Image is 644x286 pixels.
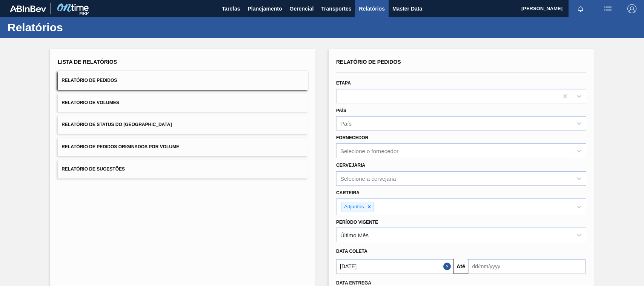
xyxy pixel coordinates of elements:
[336,80,351,86] label: Etapa
[8,23,141,32] h1: Relatórios
[336,220,378,225] label: Período Vigente
[10,5,46,12] img: TNhmsLtSVTkK8tSr43FrP2fwEKptu5GPRR3wAAAABJRU5ErkJggg==
[61,100,119,105] span: Relatório de Volumes
[336,280,371,286] span: Data entrega
[392,4,422,13] span: Master Data
[58,115,308,134] button: Relatório de Status do [GEOGRAPHIC_DATA]
[443,259,453,274] button: Close
[58,94,308,112] button: Relatório de Volumes
[340,148,398,154] div: Selecione o fornecedor
[336,135,368,140] label: Fornecedor
[340,120,352,127] div: País
[336,249,367,254] span: Data coleta
[453,259,468,274] button: Até
[61,166,125,172] span: Relatório de Sugestões
[58,59,117,65] span: Lista de Relatórios
[61,122,172,127] span: Relatório de Status do [GEOGRAPHIC_DATA]
[290,4,314,13] span: Gerencial
[340,175,396,181] div: Selecione a cervejaria
[342,202,365,212] div: Adjuntos
[336,190,360,195] label: Carteira
[336,163,365,168] label: Cervejaria
[247,4,282,13] span: Planejamento
[603,4,612,13] img: userActions
[336,108,346,113] label: País
[61,144,179,149] span: Relatório de Pedidos Originados por Volume
[340,232,369,238] div: Último Mês
[321,4,351,13] span: Transportes
[58,160,308,178] button: Relatório de Sugestões
[627,4,636,13] img: Logout
[58,71,308,90] button: Relatório de Pedidos
[222,4,240,13] span: Tarefas
[58,138,308,156] button: Relatório de Pedidos Originados por Volume
[569,3,593,14] button: Notificações
[61,78,117,83] span: Relatório de Pedidos
[336,59,401,65] span: Relatório de Pedidos
[336,259,453,274] input: dd/mm/yyyy
[468,259,585,274] input: dd/mm/yyyy
[359,4,384,13] span: Relatórios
